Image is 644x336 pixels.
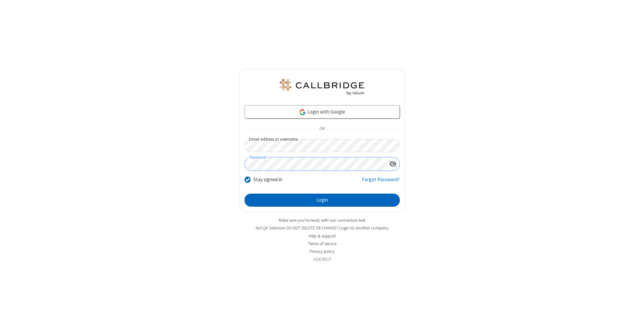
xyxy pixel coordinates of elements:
[239,225,405,231] li: Not QA Selenium DO NOT DELETE OR CHANGE?
[339,225,388,231] button: Login to another company
[245,194,400,207] button: Login
[239,256,405,262] li: v2.6.351.0
[308,241,336,247] a: Terms of service
[310,249,335,254] a: Privacy policy
[309,233,336,239] a: Help & support
[253,176,282,184] label: Stay signed in
[279,217,365,223] a: Make sure you're ready with our connection test
[299,109,306,116] img: google-icon.png
[245,157,386,171] input: Password
[278,79,366,95] img: QA Selenium DO NOT DELETE OR CHANGE
[245,139,400,152] input: Email address or username
[317,124,327,134] span: OR
[386,157,399,170] div: Show password
[245,105,400,119] a: Login with Google
[362,176,400,189] a: Forgot Password?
